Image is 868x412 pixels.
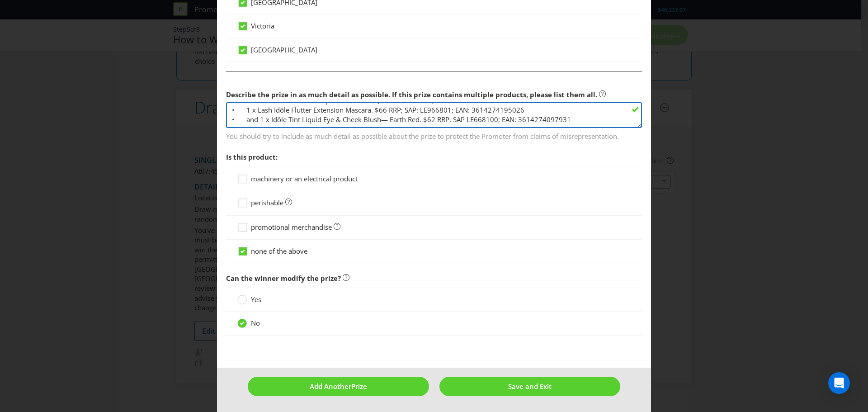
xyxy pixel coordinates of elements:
[226,90,597,99] span: Describe the prize in as much detail as possible. If this prize contains multiple products, pleas...
[828,372,850,394] div: Open Intercom Messenger
[251,21,274,30] span: Victoria
[251,45,317,54] span: [GEOGRAPHIC_DATA]
[248,377,429,396] button: Add AnotherPrize
[508,382,552,391] span: Save and Exit
[226,128,642,142] span: You should try to include as much detail as possible about the prize to protect the Promoter from...
[226,274,341,283] span: Can the winner modify the prize?
[251,198,283,207] span: perishable
[251,318,260,327] span: No
[251,295,261,304] span: Yes
[251,174,358,183] span: machinery or an electrical product
[226,102,642,128] textarea: • 1 x Juicy Tubes Spring Fling. $35 RRP. SAP: LF937700; EAN: 3605972352200. • 1 x Juicy Treat Pin...
[351,382,367,391] span: Prize
[226,152,278,161] span: Is this product:
[310,382,351,391] span: Add Another
[251,223,332,232] span: promotional merchandise
[439,377,621,396] button: Save and Exit
[251,246,307,256] span: none of the above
